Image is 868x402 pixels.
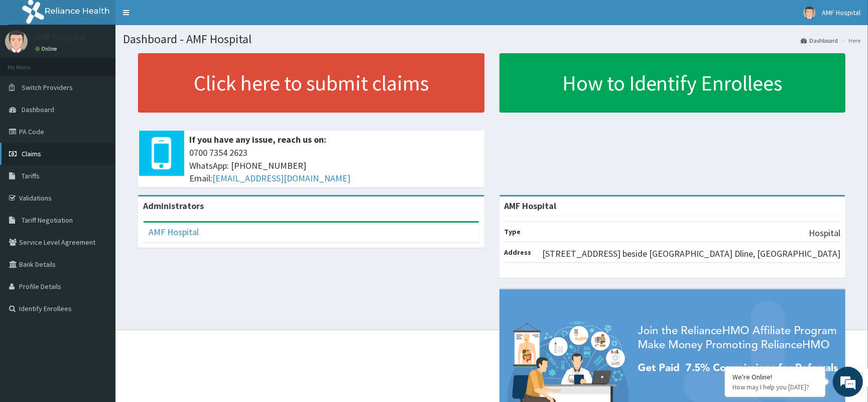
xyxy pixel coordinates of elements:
[505,200,557,212] strong: AMF Hospital
[52,56,169,69] div: Chat with us now
[149,226,199,238] a: AMF Hospital
[143,200,204,212] b: Administrators
[165,5,189,29] div: Minimize live chat window
[839,36,860,45] li: Here
[542,247,840,260] p: [STREET_ADDRESS] beside [GEOGRAPHIC_DATA] Dline, [GEOGRAPHIC_DATA]
[212,172,350,184] a: [EMAIL_ADDRESS][DOMAIN_NAME]
[822,8,860,17] span: AMF Hospital
[138,53,484,113] a: Click here to submit claims
[22,83,73,92] span: Switch Providers
[801,36,838,45] a: Dashboard
[19,50,41,75] img: d_794563401_company_1708531726252_794563401
[5,30,28,53] img: User Image
[5,274,191,310] textarea: Type your message and hit 'Enter'
[505,227,521,236] b: Type
[35,45,59,52] a: Online
[809,227,840,240] p: Hospital
[22,171,40,180] span: Tariffs
[500,53,846,113] a: How to Identify Enrollees
[732,383,818,391] p: How may I help you today?
[732,372,818,381] div: We're Online!
[189,134,326,145] b: If you have any issue, reach us on:
[123,33,860,46] h1: Dashboard - AMF Hospital
[35,33,86,42] p: AMF Hospital
[803,7,816,19] img: User Image
[58,127,139,228] span: We're online!
[505,248,532,257] b: Address
[189,146,479,185] span: 0700 7354 2623 WhatsApp: [PHONE_NUMBER] Email:
[22,149,41,158] span: Claims
[22,105,54,114] span: Dashboard
[22,216,73,225] span: Tariff Negotiation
